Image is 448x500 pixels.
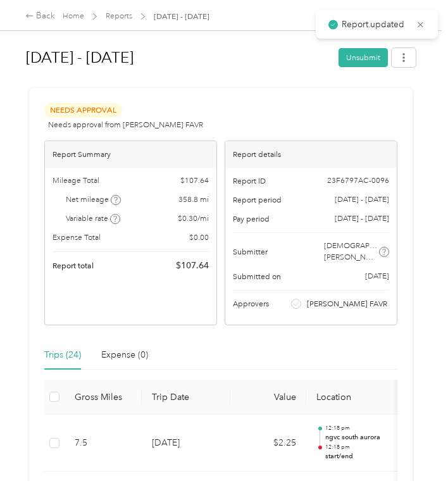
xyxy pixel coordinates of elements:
span: [DATE] - [DATE] [335,213,389,225]
div: Trips (24) [44,348,81,362]
span: Variable rate [66,213,120,225]
iframe: Everlance-gr Chat Button Frame [377,429,448,500]
th: Gross Miles [65,380,142,415]
p: Report updated [342,18,408,31]
span: Needs Approval [44,103,122,118]
span: Report total [53,260,94,272]
span: $ 107.64 [176,259,209,273]
td: [DATE] [142,415,230,472]
span: $ 107.64 [180,175,209,187]
span: Approvers [233,298,269,309]
span: Expense Total [53,232,101,244]
span: [DATE] - [DATE] [335,194,389,206]
div: Report details [225,141,397,168]
td: $2.25 [230,415,306,472]
span: Submitter [233,246,268,258]
td: 7.5 [65,415,142,472]
a: Reports [106,11,132,21]
span: [DATE] [365,271,389,282]
span: $ 0.00 [189,232,209,244]
a: Home [63,11,84,21]
span: [DATE] - [DATE] [154,11,209,22]
span: Report period [233,194,282,206]
th: Value [230,380,306,415]
span: Needs approval from [PERSON_NAME] FAVR [48,120,203,131]
button: Unsubmit [339,48,388,67]
span: 358.8 mi [178,194,209,206]
th: Trip Date [142,380,230,415]
span: Mileage Total [53,175,99,187]
span: Pay period [233,213,270,225]
span: Report ID [233,175,266,187]
div: Report Summary [45,141,216,168]
span: $ 0.30 / mi [178,213,209,225]
span: [DEMOGRAPHIC_DATA][PERSON_NAME] [324,241,377,263]
span: [PERSON_NAME] FAVR [307,298,387,309]
span: Net mileage [66,194,121,206]
h1: Aug 16 - 31, 2025 [26,42,331,73]
div: Back [25,9,55,23]
div: Expense (0) [101,348,148,362]
span: Submitted on [233,271,281,282]
span: 23F6797AC-0096 [327,175,389,187]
